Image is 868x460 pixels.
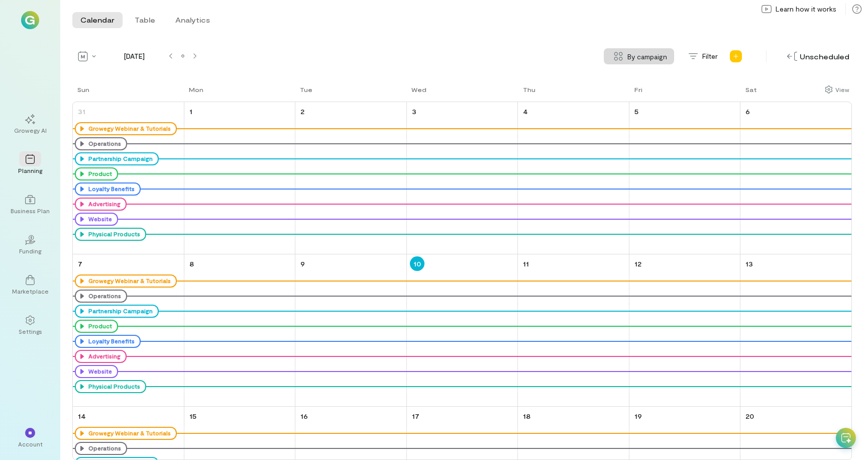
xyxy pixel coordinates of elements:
[187,256,196,271] a: September 8, 2025
[11,207,50,215] div: Business Plan
[73,102,184,254] td: August 31, 2025
[184,254,295,407] td: September 8, 2025
[75,305,159,318] div: Partnership Campaign
[75,122,177,135] div: Growegy Webinar & Tutorials
[75,152,159,165] div: Partnership Campaign
[295,102,406,254] td: September 2, 2025
[86,140,121,148] div: Operations
[75,182,141,196] div: Loyalty Benefits
[740,254,851,407] td: September 13, 2025
[86,367,112,376] div: Website
[189,85,203,94] div: Mon
[86,155,153,163] div: Partnership Campaign
[740,102,851,254] td: September 6, 2025
[19,247,41,255] div: Funding
[72,12,123,28] button: Calendar
[86,185,135,193] div: Loyalty Benefits
[410,256,424,271] a: September 10, 2025
[75,442,127,455] div: Operations
[410,104,418,119] a: September 3, 2025
[629,84,644,102] a: Friday
[86,277,171,285] div: Growegy Webinar & Tutorials
[728,48,744,64] div: Add new
[12,106,48,142] a: Growegy AI
[75,167,118,180] div: Product
[77,85,89,94] div: Sun
[18,166,42,174] div: Planning
[634,85,642,94] div: Fri
[298,409,310,423] a: September 16, 2025
[86,383,140,391] div: Physical Products
[75,228,146,241] div: Physical Products
[187,104,194,119] a: September 1, 2025
[86,307,153,315] div: Partnership Campaign
[298,256,307,271] a: September 9, 2025
[518,102,629,254] td: September 4, 2025
[76,104,87,119] a: August 31, 2025
[523,85,535,94] div: Thu
[75,350,127,363] div: Advertising
[86,125,171,133] div: Growegy Webinar & Tutorials
[167,12,218,28] button: Analytics
[12,307,48,343] a: Settings
[76,256,84,271] a: September 7, 2025
[75,320,118,333] div: Product
[75,213,118,226] div: Website
[521,104,530,119] a: September 4, 2025
[184,102,295,254] td: September 1, 2025
[75,137,127,150] div: Operations
[518,84,537,102] a: Thursday
[745,85,757,94] div: Sat
[86,352,121,360] div: Advertising
[518,254,629,407] td: September 11, 2025
[632,256,643,271] a: September 12, 2025
[632,409,644,423] a: September 19, 2025
[629,254,740,407] td: September 12, 2025
[86,337,135,345] div: Loyalty Benefits
[75,335,141,348] div: Loyalty Benefits
[12,187,48,223] a: Business Plan
[86,215,112,223] div: Website
[300,85,312,94] div: Tue
[743,409,756,423] a: September 20, 2025
[785,49,852,64] div: Unscheduled
[75,274,177,288] div: Growegy Webinar & Tutorials
[776,4,836,14] span: Learn how it works
[75,290,127,303] div: Operations
[86,230,140,238] div: Physical Products
[86,429,171,437] div: Growegy Webinar & Tutorials
[12,287,49,295] div: Marketplace
[12,227,48,263] a: Funding
[627,51,667,62] span: By campaign
[76,409,88,423] a: September 14, 2025
[73,254,184,407] td: September 7, 2025
[19,327,42,335] div: Settings
[410,409,421,423] a: September 17, 2025
[75,380,146,393] div: Physical Products
[295,254,406,407] td: September 9, 2025
[702,51,718,61] span: Filter
[295,84,314,102] a: Tuesday
[127,12,163,28] button: Table
[86,322,112,330] div: Product
[406,84,428,102] a: Wednesday
[187,409,198,423] a: September 15, 2025
[184,84,205,102] a: Monday
[86,170,112,178] div: Product
[298,104,306,119] a: September 2, 2025
[18,440,43,448] div: Account
[629,102,740,254] td: September 5, 2025
[75,198,127,211] div: Advertising
[75,365,118,378] div: Website
[521,256,531,271] a: September 11, 2025
[406,102,517,254] td: September 3, 2025
[406,254,517,407] td: September 10, 2025
[822,82,852,97] div: Show columns
[14,126,47,134] div: Growegy AI
[12,146,48,182] a: Planning
[86,444,121,452] div: Operations
[72,84,91,102] a: Sunday
[743,256,755,271] a: September 13, 2025
[103,51,165,61] span: [DATE]
[743,104,752,119] a: September 6, 2025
